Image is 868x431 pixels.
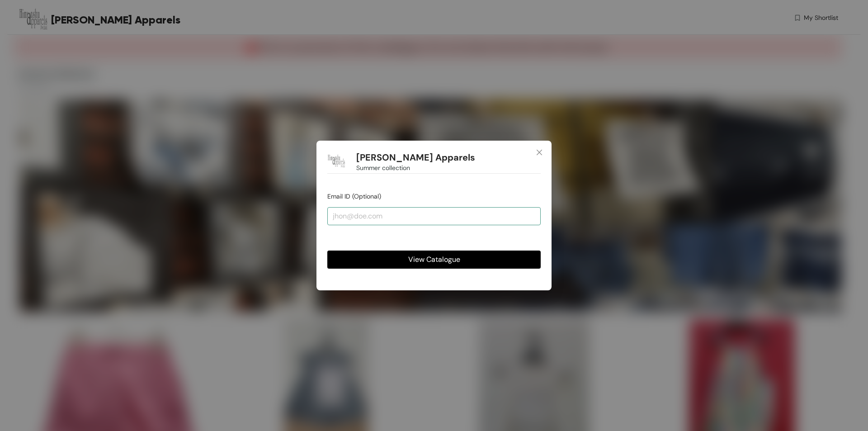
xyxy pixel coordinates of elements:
[356,163,410,173] span: Summer collection
[356,152,475,163] h1: [PERSON_NAME] Apparels
[536,149,543,156] span: close
[327,152,345,170] img: Buyer Portal
[527,141,552,165] button: Close
[408,254,460,265] span: View Catalogue
[327,192,381,200] span: Email ID (Optional)
[327,251,541,269] button: View Catalogue
[327,207,541,225] input: jhon@doe.com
